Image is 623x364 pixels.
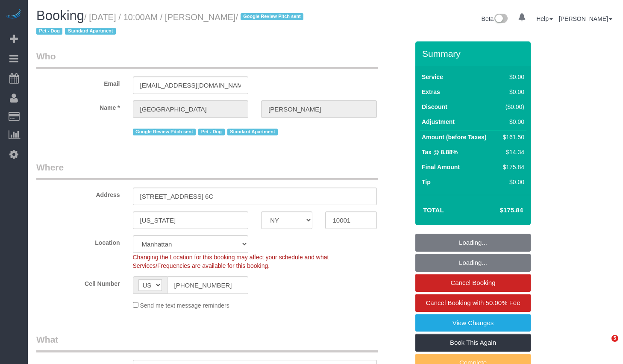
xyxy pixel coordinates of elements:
span: Google Review Pitch sent [241,13,304,20]
input: Last Name [261,100,377,118]
strong: Total [423,206,444,214]
div: ($0.00) [500,103,524,111]
label: Tip [422,178,431,186]
label: Final Amount [422,163,460,171]
a: Cancel Booking [415,274,531,292]
iframe: Intercom live chat [594,335,614,355]
input: First Name [133,100,249,118]
input: City [133,211,249,229]
label: Discount [422,103,447,111]
span: Pet - Dog [36,28,62,35]
a: Beta [482,15,508,22]
a: Help [536,15,553,22]
div: $0.00 [500,117,524,126]
label: Amount (before Taxes) [422,133,486,141]
label: Name * [30,100,126,112]
a: Cancel Booking with 50.00% Fee [415,294,531,312]
legend: Who [36,50,378,69]
label: Email [30,76,126,88]
img: New interface [494,14,508,25]
span: Standard Apartment [227,129,278,135]
span: Pet - Dog [198,129,224,135]
span: 5 [611,335,618,342]
h3: Summary [422,49,526,59]
legend: What [36,333,378,352]
h4: $175.84 [474,207,523,214]
span: Standard Apartment [65,28,116,35]
label: Extras [422,88,440,96]
label: Location [30,235,126,247]
div: $14.34 [500,148,524,156]
label: Cell Number [30,276,126,288]
a: View Changes [415,314,531,332]
label: Tax @ 8.88% [422,148,458,156]
div: $0.00 [500,88,524,96]
span: Send me text message reminders [140,302,229,309]
input: Cell Number [167,276,249,294]
div: $161.50 [500,133,524,141]
label: Service [422,73,443,81]
span: Changing the Location for this booking may affect your schedule and what Services/Frequencies are... [133,254,329,269]
span: Booking [36,8,84,23]
input: Zip Code [325,211,376,229]
a: [PERSON_NAME] [559,15,612,22]
img: Automaid Logo [5,9,22,21]
div: $0.00 [500,73,524,81]
label: Adjustment [422,117,455,126]
input: Email [133,76,249,94]
label: Address [30,188,126,199]
div: $175.84 [500,163,524,171]
div: $0.00 [500,178,524,186]
span: Google Review Pitch sent [133,129,196,135]
small: / [DATE] / 10:00AM / [PERSON_NAME] [36,12,306,36]
span: Cancel Booking with 50.00% Fee [426,299,520,306]
a: Book This Again [415,334,531,352]
legend: Where [36,161,378,180]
